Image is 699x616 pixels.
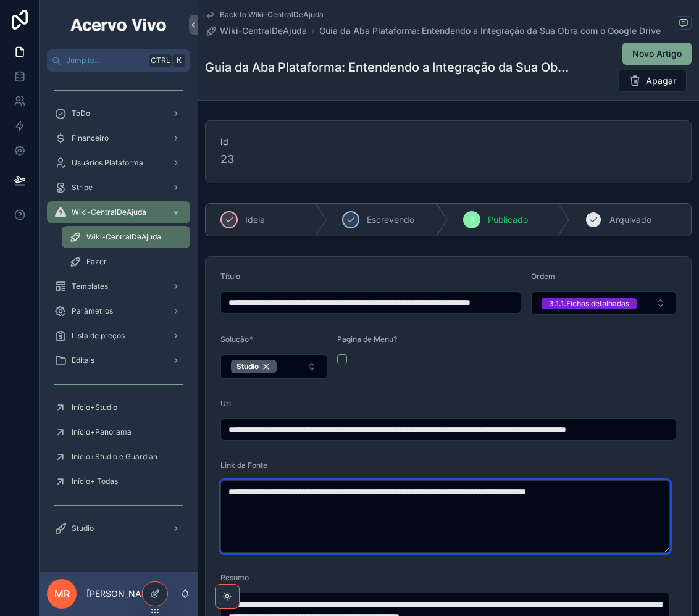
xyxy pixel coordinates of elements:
span: MR [54,586,70,601]
span: Link da Fonte [220,460,267,470]
img: App logo [69,15,169,35]
a: Lista de preços [47,325,190,347]
a: Financeiro [47,127,190,149]
a: Wiki-CentralDeAjuda [62,226,190,248]
span: Id [220,136,676,148]
span: Ideia [245,214,265,226]
a: Studio [47,517,190,539]
span: Back to Wiki-CentralDeAjuda [220,10,324,20]
span: ToDo [72,109,90,119]
span: 23 [220,151,676,168]
span: Lista de preços [72,331,125,341]
span: Url [220,399,231,408]
span: Wiki-CentralDeAjuda [86,232,161,242]
h1: Guia da Aba Plataforma: Entendendo a Integração da Sua Obra com o Google Drive [205,59,570,76]
a: Editais [47,349,190,372]
a: Wiki-CentralDeAjuda [205,25,307,37]
a: Wiki-CentralDeAjuda [47,201,190,223]
span: Pagina de Menu? [337,335,397,344]
a: Guia da Aba Plataforma: Entendendo a Integração da Sua Obra com o Google Drive [319,25,661,37]
span: Usuários Plataforma [72,158,143,168]
span: Apagar [646,75,676,87]
span: Studio [72,523,94,533]
button: Novo Artigo [622,43,692,65]
span: Arquivado [609,214,651,226]
div: scrollable content [40,72,198,572]
span: Wiki-CentralDeAjuda [220,25,307,37]
a: Início+Studio e Guardian [47,446,190,468]
span: Financeiro [72,133,109,143]
div: 3.1.1.Fichas detalhadas [549,298,629,309]
span: Parâmetros [72,306,113,316]
p: [PERSON_NAME] [86,588,157,600]
span: Fazer [86,257,107,267]
span: Editais [72,356,94,365]
span: Templates [72,281,108,291]
span: Início+Studio e Guardian [72,452,157,462]
button: Unselect 1 [231,360,277,373]
a: Início+Panorama [47,421,190,443]
span: Studio [236,362,259,372]
a: Início+Studio [47,396,190,418]
a: ToDo [47,102,190,125]
span: K [174,56,184,65]
button: Jump to...CtrlK [47,49,190,72]
span: 3 [470,215,474,225]
button: Select Button [531,291,676,315]
span: Resumo [220,573,249,582]
a: Stripe [47,177,190,199]
a: Back to Wiki-CentralDeAjuda [205,10,324,20]
span: Solução [220,335,249,344]
span: Ctrl [149,54,172,67]
button: Select Button [220,354,327,379]
a: Fazer [62,251,190,273]
span: Título [220,272,240,281]
span: Escrevendo [367,214,414,226]
a: Usuários Plataforma [47,152,190,174]
span: Novo Artigo [632,48,682,60]
span: Stripe [72,183,93,193]
a: Templates [47,275,190,298]
span: Início+Studio [72,402,117,412]
span: Publicado [488,214,528,226]
span: Início+ Todas [72,477,118,486]
span: Wiki-CentralDeAjuda [72,207,146,217]
span: Início+Panorama [72,427,132,437]
button: Apagar [618,70,687,92]
a: Parâmetros [47,300,190,322]
span: Jump to... [66,56,144,65]
span: Ordem [531,272,555,281]
a: Início+ Todas [47,470,190,493]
